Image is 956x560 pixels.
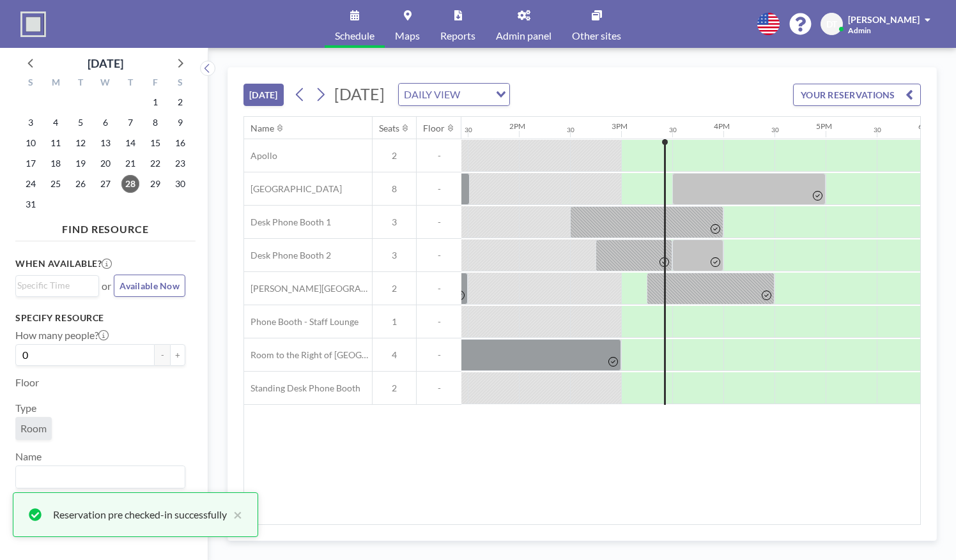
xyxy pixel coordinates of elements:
span: 3 [373,250,416,261]
div: T [118,75,143,92]
span: 2 [373,382,416,394]
span: Wednesday, August 6, 2025 [96,114,114,132]
span: or [102,280,111,292]
div: Search for option [399,84,509,105]
span: 2 [373,283,416,294]
label: Name [15,450,42,463]
div: 30 [465,126,472,134]
span: 2 [373,150,416,162]
span: - [417,283,461,294]
div: S [167,75,192,92]
div: 30 [669,126,677,134]
div: 3PM [612,121,628,131]
button: [DATE] [243,84,284,106]
div: S [19,75,43,92]
span: 1 [373,316,416,328]
span: Tuesday, August 26, 2025 [72,175,89,193]
span: Saturday, August 23, 2025 [171,155,189,172]
span: Thursday, August 7, 2025 [121,114,139,132]
span: Desk Phone Booth 2 [244,250,331,261]
input: Search for option [464,86,488,103]
h3: Specify resource [15,312,185,324]
div: Seats [379,123,399,134]
span: Apollo [244,150,277,162]
span: Thursday, August 28, 2025 [121,175,139,193]
div: T [68,75,93,92]
span: [GEOGRAPHIC_DATA] [244,183,342,195]
span: Monday, August 25, 2025 [47,175,65,193]
span: - [417,382,461,394]
span: Monday, August 11, 2025 [47,134,65,152]
div: 6PM [918,121,934,131]
span: Sunday, August 10, 2025 [22,134,40,152]
div: Name [251,123,274,134]
div: 4PM [714,121,730,131]
span: Tuesday, August 12, 2025 [72,134,89,152]
span: [PERSON_NAME][GEOGRAPHIC_DATA] [244,283,372,294]
span: Available Now [119,280,180,291]
input: Search for option [17,469,178,485]
span: Room [20,422,47,435]
span: Friday, August 22, 2025 [146,155,164,172]
span: Wednesday, August 20, 2025 [96,155,114,172]
label: Type [15,402,36,414]
span: - [417,183,461,195]
div: M [43,75,68,92]
button: + [170,344,185,366]
span: Friday, August 15, 2025 [146,134,164,152]
span: Friday, August 29, 2025 [146,175,164,193]
span: Friday, August 8, 2025 [146,114,164,132]
div: 2PM [509,121,525,131]
span: Wednesday, August 13, 2025 [96,134,114,152]
button: YOUR RESERVATIONS [793,84,921,106]
span: Monday, August 18, 2025 [47,155,65,172]
span: Sunday, August 17, 2025 [22,155,40,172]
span: - [417,316,461,328]
span: Schedule [335,31,374,41]
span: Monday, August 4, 2025 [47,114,65,132]
span: Saturday, August 2, 2025 [171,93,189,111]
span: Thursday, August 21, 2025 [121,155,139,172]
span: Other sites [572,31,621,41]
span: Saturday, August 16, 2025 [171,134,189,152]
span: Tuesday, August 19, 2025 [72,155,89,172]
span: Friday, August 1, 2025 [146,93,164,111]
input: Search for option [17,278,91,292]
div: 30 [874,126,881,134]
h4: FIND RESOURCE [15,218,196,236]
div: Reservation pre checked-in successfully [53,507,227,522]
button: close [227,507,242,522]
button: - [155,344,170,366]
span: Saturday, August 9, 2025 [171,114,189,132]
span: Admin [848,26,871,35]
label: How many people? [15,329,109,342]
span: 8 [373,183,416,195]
span: - [417,349,461,361]
span: Admin panel [496,31,551,41]
div: Search for option [16,276,98,295]
span: [PERSON_NAME] [848,14,920,25]
span: 3 [373,216,416,228]
span: - [417,150,461,162]
div: W [93,75,118,92]
span: Wednesday, August 27, 2025 [96,175,114,193]
span: Standing Desk Phone Booth [244,382,360,394]
span: Thursday, August 14, 2025 [121,134,139,152]
span: Desk Phone Booth 1 [244,216,331,228]
span: 4 [373,349,416,361]
span: Sunday, August 24, 2025 [22,175,40,193]
span: [DATE] [334,84,385,103]
span: - [417,216,461,228]
button: Available Now [114,275,185,297]
img: organization-logo [20,11,46,37]
span: - [417,250,461,261]
div: 30 [771,126,779,134]
span: Tuesday, August 5, 2025 [72,114,89,132]
div: Floor [423,123,445,134]
span: Maps [395,31,420,41]
span: DT [826,19,837,30]
span: Sunday, August 31, 2025 [22,195,40,213]
span: Sunday, August 3, 2025 [22,114,40,132]
div: 30 [567,126,574,134]
span: Room to the Right of [GEOGRAPHIC_DATA] [244,349,372,361]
